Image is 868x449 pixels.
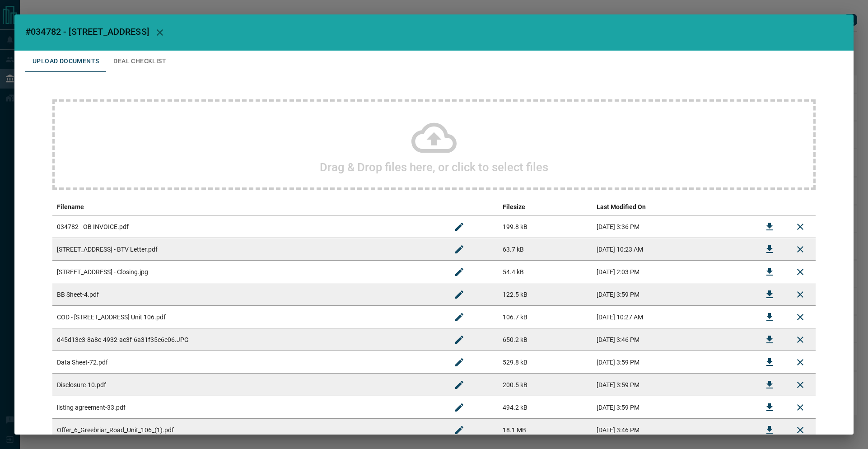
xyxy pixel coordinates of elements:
[52,328,444,351] td: d45d13e3-8a8c-4932-ac3f-6a31f35e6e06.JPG
[444,199,498,215] th: edit column
[789,239,811,260] button: Remove File
[106,51,173,72] button: Deal Checklist
[498,396,592,419] td: 494.2 kB
[498,374,592,396] td: 200.5 kB
[52,351,444,374] td: Data Sheet-72.pdf
[789,261,811,283] button: Remove File
[759,284,780,305] button: Download
[789,419,811,441] button: Remove File
[759,419,780,441] button: Download
[52,396,444,419] td: listing agreement-33.pdf
[498,419,592,441] td: 18.1 MB
[754,199,785,215] th: download action column
[759,374,780,396] button: Download
[52,215,444,238] td: 034782 - OB INVOICE.pdf
[448,419,470,441] button: Rename
[448,261,470,283] button: Rename
[52,99,816,190] div: Drag & Drop files here, or click to select files
[52,261,444,283] td: [STREET_ADDRESS] - Closing.jpg
[448,351,470,373] button: Rename
[320,160,548,174] h2: Drag & Drop files here, or click to select files
[498,261,592,283] td: 54.4 kB
[52,199,444,215] th: Filename
[592,199,754,215] th: Last Modified On
[759,397,780,418] button: Download
[52,306,444,328] td: COD - [STREET_ADDRESS] Unit 106.pdf
[448,284,470,305] button: Rename
[785,199,816,215] th: delete file action column
[592,419,754,441] td: [DATE] 3:46 PM
[52,283,444,306] td: BB Sheet-4.pdf
[592,374,754,396] td: [DATE] 3:59 PM
[498,351,592,374] td: 529.8 kB
[448,216,470,238] button: Rename
[498,283,592,306] td: 122.5 kB
[448,397,470,418] button: Rename
[789,306,811,328] button: Remove File
[592,238,754,261] td: [DATE] 10:23 AM
[498,215,592,238] td: 199.8 kB
[759,351,780,373] button: Download
[759,306,780,328] button: Download
[592,351,754,374] td: [DATE] 3:59 PM
[498,328,592,351] td: 650.2 kB
[789,374,811,396] button: Remove File
[498,306,592,328] td: 106.7 kB
[25,51,106,72] button: Upload Documents
[789,397,811,418] button: Remove File
[592,328,754,351] td: [DATE] 3:46 PM
[592,283,754,306] td: [DATE] 3:59 PM
[448,239,470,260] button: Rename
[789,351,811,373] button: Remove File
[498,199,592,215] th: Filesize
[789,329,811,351] button: Remove File
[25,26,149,37] span: #034782 - [STREET_ADDRESS]
[759,329,780,351] button: Download
[448,329,470,351] button: Rename
[52,419,444,441] td: Offer_6_Greebriar_Road_Unit_106_(1).pdf
[592,396,754,419] td: [DATE] 3:59 PM
[592,261,754,283] td: [DATE] 2:03 PM
[789,216,811,238] button: Remove File
[789,284,811,305] button: Remove File
[52,374,444,396] td: Disclosure-10.pdf
[448,306,470,328] button: Rename
[759,239,780,260] button: Download
[592,306,754,328] td: [DATE] 10:27 AM
[759,216,780,238] button: Download
[448,374,470,396] button: Rename
[592,215,754,238] td: [DATE] 3:36 PM
[52,238,444,261] td: [STREET_ADDRESS] - BTV Letter.pdf
[759,261,780,283] button: Download
[498,238,592,261] td: 63.7 kB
